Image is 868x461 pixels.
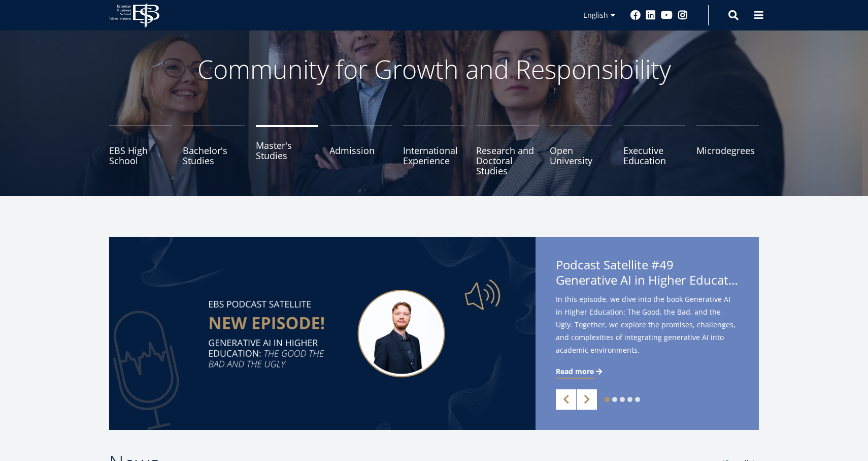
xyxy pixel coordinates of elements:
a: 2 [612,397,617,402]
a: Next [577,389,597,410]
a: 1 [605,397,610,402]
a: Research and Doctoral Studies [476,125,539,176]
a: 5 [635,397,640,402]
span: In this episode, we dive into the book Generative AI in Higher Education: The Good, the Bad, and ... [556,293,739,356]
a: 3 [620,397,625,402]
a: Instagram [678,10,688,20]
a: Linkedin [646,10,656,20]
a: Read more [556,366,604,377]
a: EBS High School [109,125,172,176]
a: Previous [556,389,576,410]
a: 4 [627,397,632,402]
a: Youtube [661,10,673,20]
span: Read more [556,366,594,377]
p: Community for Growth and Responsibility [165,54,703,84]
a: Admission [329,125,392,176]
span: Generative AI in Higher Education: The Good, the Bad, and the Ugly [556,272,739,288]
img: Satellite #49 [109,237,536,430]
a: International Experience [403,125,465,176]
a: Master's Studies [256,125,318,176]
span: Podcast Satellite #49 [556,257,739,291]
a: Microdegrees [696,125,759,176]
a: Executive Education [623,125,686,176]
a: Open University [550,125,612,176]
a: Facebook [630,10,641,20]
a: Bachelor's Studies [183,125,245,176]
